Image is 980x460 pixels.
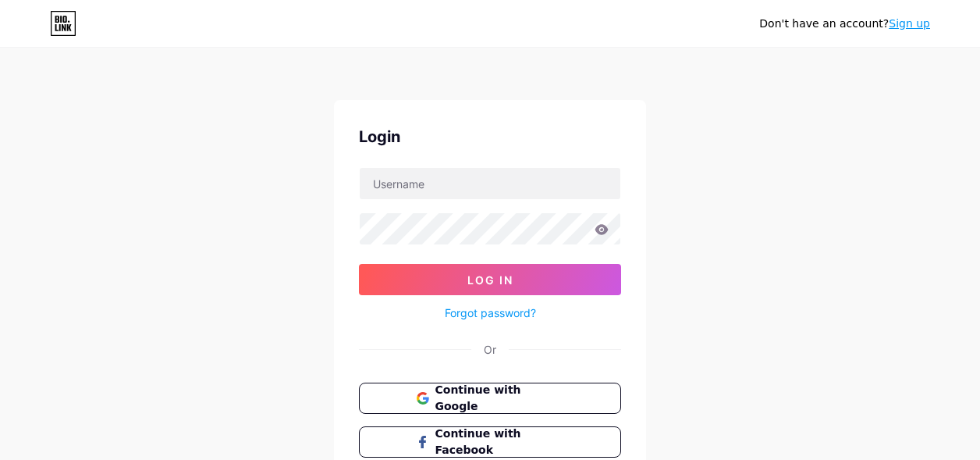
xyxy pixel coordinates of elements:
div: Don't have an account? [759,16,930,32]
button: Continue with Google [359,383,621,414]
a: Forgot password? [445,305,536,321]
span: Continue with Google [435,382,564,415]
span: Continue with Facebook [435,426,564,458]
div: Login [359,125,621,148]
input: Username [360,168,620,199]
span: Log In [467,273,513,287]
button: Log In [359,264,621,295]
div: Or [484,341,496,358]
button: Continue with Facebook [359,426,621,458]
a: Sign up [889,17,930,30]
